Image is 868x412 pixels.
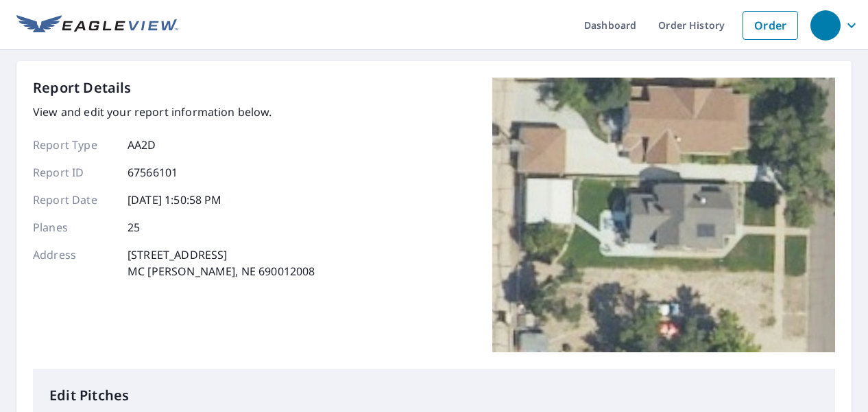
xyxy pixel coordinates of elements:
img: Top image [492,78,835,352]
p: AA2D [128,137,156,153]
img: EV Logo [16,15,178,36]
p: Report Type [33,137,115,153]
p: Edit Pitches [49,385,819,406]
p: Report Date [33,192,115,208]
p: 25 [128,219,140,236]
p: 67566101 [128,164,178,181]
p: Report ID [33,164,115,181]
p: View and edit your report information below. [33,104,315,120]
p: Report Details [33,78,132,98]
p: Planes [33,219,115,236]
p: [STREET_ADDRESS] MC [PERSON_NAME], NE 690012008 [128,247,315,279]
a: Order [743,11,798,40]
p: Address [33,247,115,279]
p: [DATE] 1:50:58 PM [128,192,222,208]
